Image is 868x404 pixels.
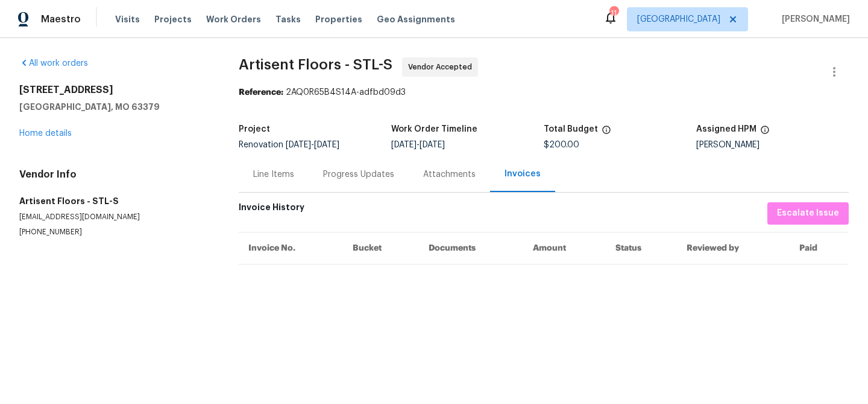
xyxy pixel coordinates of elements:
[314,141,339,149] span: [DATE]
[391,141,417,149] span: [DATE]
[239,125,270,133] h5: Project
[523,232,606,264] th: Amount
[423,168,476,181] div: Attachments
[377,13,455,25] span: Geo Assignments
[19,195,210,207] h5: Artisent Floors - STL-S
[115,13,140,25] span: Visits
[391,125,477,133] h5: Work Order Timeline
[777,206,839,221] span: Escalate Issue
[419,232,523,264] th: Documents
[239,57,392,72] span: Artisent Floors - STL-S
[253,168,294,181] div: Line Items
[505,168,541,180] div: Invoices
[19,168,210,181] h4: Vendor Info
[19,84,210,96] h2: [STREET_ADDRESS]
[777,13,850,25] span: [PERSON_NAME]
[19,227,210,237] p: [PHONE_NUMBER]
[391,141,445,149] span: -
[286,141,311,149] span: [DATE]
[239,232,343,264] th: Invoice No.
[315,13,362,25] span: Properties
[286,141,339,149] span: -
[275,15,301,24] span: Tasks
[602,125,611,141] span: The total cost of line items that have been proposed by Opendoor. This sum includes line items th...
[544,125,598,133] h5: Total Budget
[637,13,720,25] span: [GEOGRAPHIC_DATA]
[154,13,192,25] span: Projects
[767,202,849,225] button: Escalate Issue
[696,141,849,149] div: [PERSON_NAME]
[696,125,756,133] h5: Assigned HPM
[760,125,770,141] span: The hpm assigned to this work order.
[677,232,790,264] th: Reviewed by
[19,129,72,138] a: Home details
[606,232,677,264] th: Status
[408,61,477,73] span: Vendor Accepted
[239,141,339,149] span: Renovation
[790,232,849,264] th: Paid
[544,141,579,149] span: $200.00
[239,202,304,219] h6: Invoice History
[41,13,81,25] span: Maestro
[19,101,210,113] h5: [GEOGRAPHIC_DATA], MO 63379
[206,13,261,25] span: Work Orders
[343,232,419,264] th: Bucket
[323,168,394,181] div: Progress Updates
[239,86,849,98] div: 2AQ0R65B4S14A-adfbd09d3
[420,141,445,149] span: [DATE]
[239,88,283,97] b: Reference:
[19,212,210,222] p: [EMAIL_ADDRESS][DOMAIN_NAME]
[19,59,88,68] a: All work orders
[609,7,618,19] div: 11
